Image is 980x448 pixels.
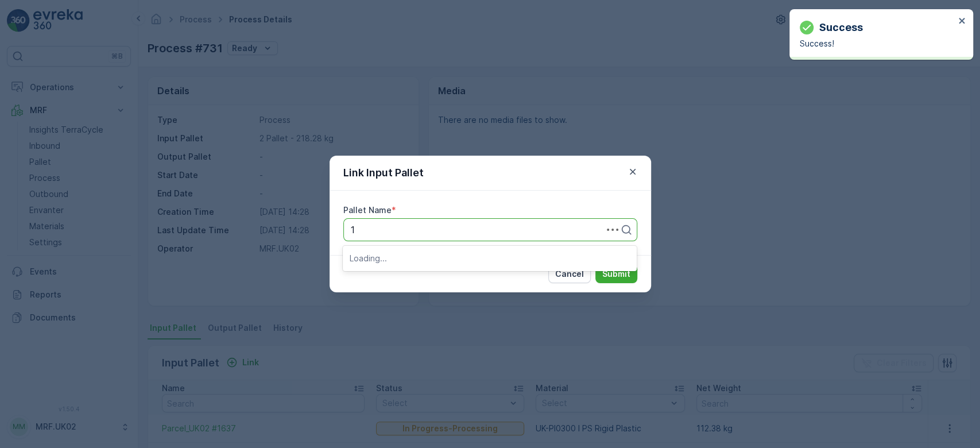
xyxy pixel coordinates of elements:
[61,264,88,274] span: BigBag
[10,188,38,198] span: Name :
[10,264,61,274] span: Asset Type :
[350,253,630,264] p: Loading...
[548,265,591,283] button: Cancel
[343,205,392,215] label: Pallet Name
[602,268,630,280] p: Submit
[958,16,966,27] button: close
[60,226,64,236] span: -
[67,207,78,217] span: 30
[819,20,863,36] p: Success
[38,188,114,198] span: Parcel_UK02 #1684
[10,226,60,236] span: Net Weight :
[555,268,584,280] p: Cancel
[10,283,49,293] span: Material :
[444,10,534,24] p: Parcel_UK02 #1684
[800,38,955,49] p: Success!
[595,265,637,283] button: Submit
[343,165,424,181] p: Link Input Pallet
[10,207,67,217] span: Total Weight :
[49,283,158,293] span: UK-A0300 I PS Rigid Plastic
[64,245,75,255] span: 30
[10,245,64,255] span: Tare Weight :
